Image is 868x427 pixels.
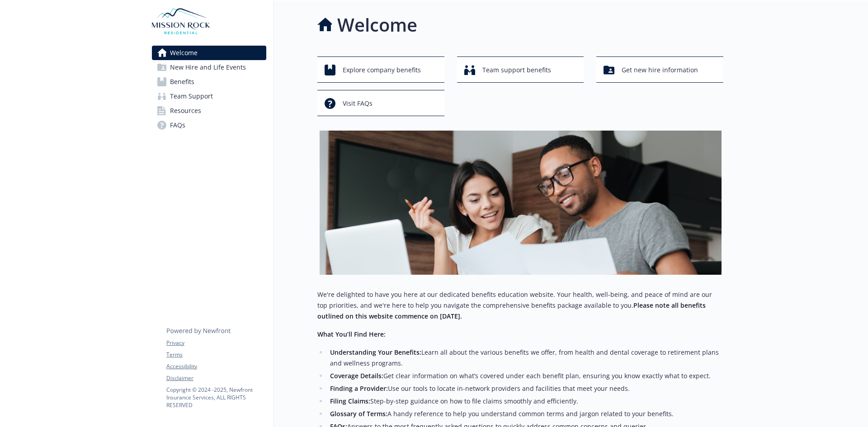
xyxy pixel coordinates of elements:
[166,362,266,371] a: Accessibility
[317,330,386,338] strong: What You’ll Find Here:
[152,89,266,103] a: Team Support
[152,118,266,132] a: FAQs
[622,61,698,79] span: Get new hire information
[152,46,266,60] a: Welcome
[330,384,388,393] strong: Finding a Provider:
[330,409,387,418] strong: Glossary of Terms:
[343,95,373,112] span: Visit FAQs
[152,60,266,75] a: New Hire and Life Events
[327,396,723,407] li: Step-by-step guidance on how to file claims smoothly and efficiently.
[152,103,266,118] a: Resources
[170,118,185,132] span: FAQs
[152,75,266,89] a: Benefits
[166,351,266,359] a: Terms
[327,408,723,419] li: A handy reference to help you understand common terms and jargon related to your benefits.
[337,11,417,38] h1: Welcome
[170,75,194,89] span: Benefits
[170,46,198,60] span: Welcome
[166,339,266,347] a: Privacy
[482,61,551,79] span: Team support benefits
[320,131,722,275] img: overview page banner
[330,348,421,357] strong: Understanding Your Benefits:
[327,383,723,394] li: Use our tools to locate in-network providers and facilities that meet your needs.
[166,374,266,382] a: Disclaimer
[166,386,266,409] p: Copyright © 2024 - 2025 , Newfront Insurance Services, ALL RIGHTS RESERVED
[327,347,723,369] li: Learn all about the various benefits we offer, from health and dental coverage to retirement plan...
[170,89,213,103] span: Team Support
[596,56,723,83] button: Get new hire information
[170,103,201,118] span: Resources
[330,397,370,405] strong: Filing Claims:
[327,371,723,381] li: Get clear information on what’s covered under each benefit plan, ensuring you know exactly what t...
[317,90,444,116] button: Visit FAQs
[317,289,723,322] p: We're delighted to have you here at our dedicated benefits education website. Your health, well-b...
[343,61,421,79] span: Explore company benefits
[457,56,584,83] button: Team support benefits
[330,371,383,380] strong: Coverage Details:
[170,60,246,75] span: New Hire and Life Events
[317,56,444,83] button: Explore company benefits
